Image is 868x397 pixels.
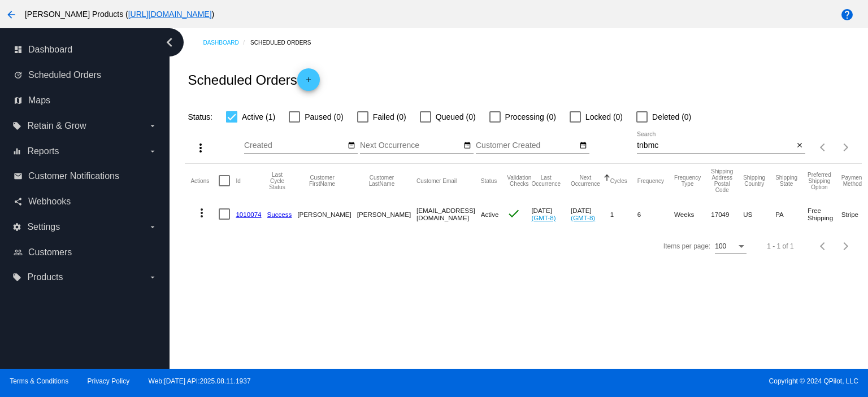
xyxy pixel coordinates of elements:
i: email [14,172,23,181]
a: update Scheduled Orders [14,66,157,84]
mat-icon: help [840,8,854,21]
span: Processing (0) [505,110,556,124]
input: Search [637,141,793,150]
span: Maps [28,95,50,106]
button: Previous page [812,136,835,159]
i: share [14,197,23,206]
button: Change sorting for Id [236,177,240,184]
button: Change sorting for CustomerFirstName [297,174,346,187]
i: arrow_drop_down [148,147,157,156]
span: Locked (0) [585,110,623,124]
button: Change sorting for LastProcessingCycleId [267,172,288,190]
mat-select: Items per page: [715,243,747,251]
a: [URL][DOMAIN_NAME] [128,10,212,19]
a: Scheduled Orders [250,34,321,51]
mat-icon: add [302,76,315,89]
mat-icon: date_range [348,141,355,150]
button: Change sorting for ShippingPostcode [711,168,733,193]
span: Webhooks [28,197,71,207]
i: map [14,96,23,105]
button: Change sorting for ShippingCountry [743,174,765,187]
button: Clear [793,140,805,152]
span: Products [27,272,63,282]
div: Items per page: [663,242,710,250]
button: Previous page [812,235,835,258]
span: Customer Notifications [28,171,119,181]
button: Next page [835,235,857,258]
a: dashboard Dashboard [14,41,157,59]
button: Change sorting for Cycles [610,177,627,184]
button: Change sorting for LastOccurrenceUtc [531,174,561,187]
div: 1 - 1 of 1 [767,242,793,250]
a: Dashboard [203,34,250,51]
button: Change sorting for CustomerLastName [357,174,406,187]
i: local_offer [12,121,21,130]
a: map Maps [14,91,157,110]
mat-header-cell: Actions [190,164,219,198]
a: Success [267,211,292,218]
i: arrow_drop_down [148,273,157,282]
i: chevron_left [160,33,179,51]
i: equalizer [12,147,21,156]
mat-cell: US [743,198,775,230]
button: Change sorting for Frequency [637,177,664,184]
a: people_outline Customers [14,243,157,261]
span: Queued (0) [436,110,476,124]
button: Change sorting for ShippingState [775,174,797,187]
mat-cell: [PERSON_NAME] [297,198,357,230]
i: arrow_drop_down [148,121,157,130]
button: Change sorting for PreferredShippingOption [808,172,831,190]
input: Next Occurrence [360,141,462,150]
a: Web:[DATE] API:2025.08.11.1937 [149,377,251,385]
mat-icon: date_range [463,141,471,150]
mat-icon: date_range [579,141,587,150]
a: Terms & Conditions [10,377,68,385]
mat-icon: more_vert [195,206,209,220]
span: Customers [28,247,72,258]
span: Dashboard [28,45,72,55]
a: (GMT-8) [571,214,595,221]
mat-cell: 1 [610,198,637,230]
button: Change sorting for CustomerEmail [416,177,457,184]
mat-cell: [EMAIL_ADDRESS][DOMAIN_NAME] [416,198,481,230]
a: Privacy Policy [88,377,130,385]
h2: Scheduled Orders [188,68,319,91]
mat-cell: PA [775,198,808,230]
mat-icon: more_vert [194,141,207,155]
span: Copyright © 2024 QPilot, LLC [444,377,858,385]
a: share Webhooks [14,193,157,211]
i: settings [12,223,21,232]
mat-cell: Free Shipping [808,198,841,230]
button: Change sorting for FrequencyType [674,174,701,187]
span: Paused (0) [305,110,343,124]
mat-icon: close [796,141,804,150]
i: people_outline [14,248,23,257]
span: [PERSON_NAME] Products ( ) [25,10,214,19]
i: arrow_drop_down [148,223,157,232]
i: update [14,71,23,80]
button: Change sorting for NextOccurrenceUtc [571,174,600,187]
mat-icon: check [507,207,520,220]
mat-cell: Weeks [674,198,711,230]
span: Settings [27,222,60,232]
mat-cell: [PERSON_NAME] [357,198,416,230]
i: local_offer [12,273,21,282]
span: Retain & Grow [27,121,86,131]
span: Scheduled Orders [28,70,101,80]
a: (GMT-8) [531,214,555,221]
span: Failed (0) [373,110,406,124]
button: Next page [835,136,857,159]
span: Status: [188,112,212,121]
mat-header-cell: Validation Checks [507,164,531,198]
span: Active [481,211,499,218]
button: Change sorting for PaymentMethod.Type [841,174,863,187]
span: Reports [27,146,59,156]
input: Created [244,141,346,150]
mat-cell: [DATE] [571,198,610,230]
button: Change sorting for Status [481,177,497,184]
input: Customer Created [476,141,578,150]
mat-cell: 6 [637,198,674,230]
a: 1010074 [236,211,261,218]
a: email Customer Notifications [14,167,157,185]
i: dashboard [14,45,23,54]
